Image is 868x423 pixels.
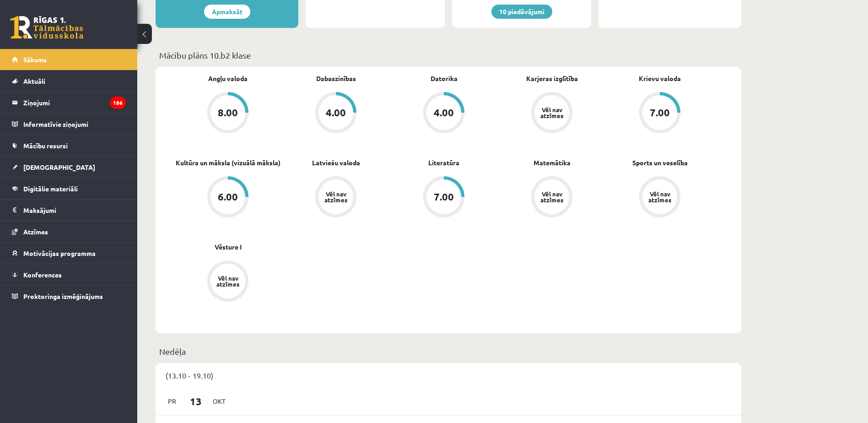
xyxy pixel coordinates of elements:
a: Sākums [12,49,126,70]
span: Atzīmes [23,228,48,236]
font: Ziņojumi [23,98,50,107]
div: (13.10 - 19.10) [156,363,741,388]
a: Vēl nav atzīmes [174,260,282,304]
div: Vēl nav atzīmes [647,191,673,203]
a: Vēl nav atzīmes [498,92,606,135]
font: Maksājumi [23,206,56,214]
a: 4.00 [282,92,390,135]
a: Ziņojumi186 [12,92,126,113]
a: Sports un veselība [632,158,688,168]
a: Karjeras izglītība [526,74,578,83]
a: Matemātika [534,158,571,168]
div: Vēl nav atzīmes [215,275,241,287]
div: 7.00 [650,108,670,118]
a: Rīgas 1. Tālmācības vidusskola [10,16,83,39]
a: Atzīmes [12,221,126,242]
a: Vēl nav atzīmes [606,176,714,219]
div: 8.00 [218,108,238,118]
a: Latviešu valoda [312,158,360,168]
div: 4.00 [326,108,346,118]
span: Digitālie materiāli [23,184,78,193]
span: [DEMOGRAPHIC_DATA] [23,163,95,171]
a: Dabaszinības [316,74,356,83]
div: 4.00 [434,108,454,118]
a: Maksājumi [12,200,126,221]
a: Mācību resursi [12,135,126,156]
div: 7.00 [434,192,454,202]
span: Sākums [23,55,47,64]
a: 10 piedāvājumi [491,5,552,19]
a: Vēl nav atzīmes [498,176,606,219]
a: 7.00 [606,92,714,135]
a: Vēl nav atzīmes [282,176,390,219]
a: Konferences [12,264,126,285]
a: Krievu valoda [639,74,681,83]
span: Pr [162,394,182,408]
p: Nedēļa [159,345,738,358]
a: Proktoringa izmēģinājums [12,286,126,307]
div: Vēl nav atzīmes [323,191,349,203]
span: Motivācijas programma [23,249,96,257]
p: Mācību plāns 10.b2 klase [159,49,738,61]
a: Digitālie materiāli [12,178,126,199]
div: Vēl nav atzīmes [539,191,565,203]
span: Aktuāli [23,77,45,85]
a: Informatīvie ziņojumi [12,114,126,135]
a: [DEMOGRAPHIC_DATA] [12,157,126,178]
div: Vēl nav atzīmes [539,107,565,119]
a: Aktuāli [12,70,126,92]
a: 8.00 [174,92,282,135]
a: 7.00 [390,176,498,219]
a: Datorika [431,74,458,83]
a: 6.00 [174,176,282,219]
span: Mācību resursi [23,141,68,150]
span: Konferences [23,271,62,279]
a: Apmaksāt [204,5,250,19]
a: Kultūra un māksla (vizuālā māksla) [176,158,280,168]
i: 186 [110,97,126,109]
span: Okt [210,394,229,408]
a: 4.00 [390,92,498,135]
a: Motivācijas programma [12,243,126,264]
font: Informatīvie ziņojumi [23,120,88,128]
a: Vēsture I [215,242,242,252]
a: Literatūra [428,158,459,168]
span: Proktoringa izmēģinājums [23,292,103,300]
a: Angļu valoda [208,74,248,83]
span: 13 [182,394,210,409]
div: 6.00 [218,192,238,202]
